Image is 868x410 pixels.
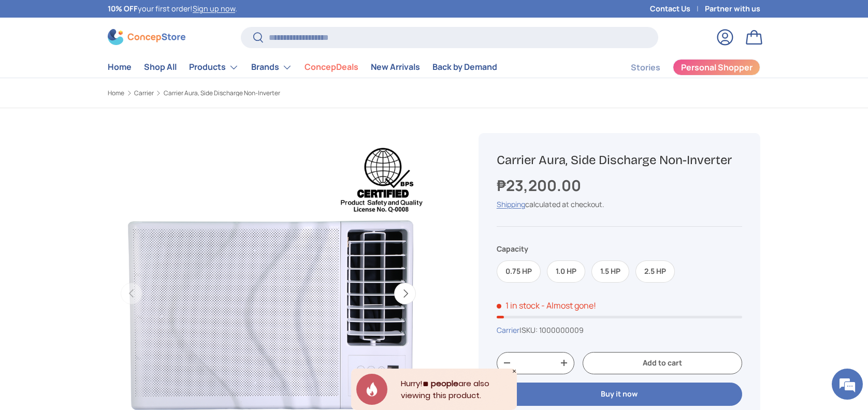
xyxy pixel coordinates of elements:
a: Carrier Aura, Side Discharge Non-Inverter [164,90,280,96]
legend: Capacity [497,243,528,254]
img: ConcepStore [108,29,185,45]
summary: Products [183,57,245,78]
a: Contact Us [650,3,705,14]
a: Back by Demand [432,57,497,77]
button: Add to cart [583,352,742,374]
span: 1000000009 [539,325,584,335]
nav: Primary [108,57,497,78]
p: your first order! . [108,3,237,14]
summary: Brands [245,57,298,78]
div: calculated at checkout. [497,199,742,210]
strong: ₱23,200.00 [497,175,584,196]
a: Products [189,57,239,78]
div: Close [512,369,517,374]
a: Stories [631,57,660,78]
a: Home [108,90,124,96]
a: Brands [251,57,292,78]
a: Carrier [134,90,154,96]
p: - Almost gone! [541,300,596,311]
a: Shipping [497,199,525,209]
a: Home [108,57,132,77]
strong: 10% OFF [108,4,138,13]
a: ConcepDeals [305,57,358,77]
span: Personal Shopper [681,63,753,71]
span: SKU: [522,325,538,335]
span: 1 in stock [497,300,540,311]
nav: Secondary [606,57,760,78]
span: | [519,325,584,335]
nav: Breadcrumbs [108,89,454,98]
a: Personal Shopper [673,59,760,76]
a: Shop All [144,57,177,77]
a: Partner with us [705,3,760,14]
a: Carrier [497,325,519,335]
h1: Carrier Aura, Side Discharge Non-Inverter [497,152,742,168]
button: Buy it now [497,383,742,406]
a: New Arrivals [371,57,420,77]
a: Sign up now [193,4,235,13]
